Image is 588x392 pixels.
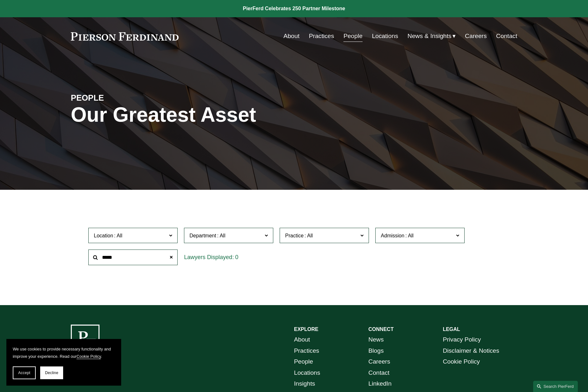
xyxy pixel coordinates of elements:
[189,233,216,238] span: Department
[94,233,113,238] span: Location
[235,254,238,260] span: 0
[40,366,63,379] button: Decline
[285,233,304,238] span: Practice
[443,334,481,345] a: Privacy Policy
[368,367,389,379] a: Contact
[533,381,578,392] a: Search this site
[77,354,101,359] a: Cookie Policy
[309,30,334,42] a: Practices
[283,30,299,42] a: About
[294,334,310,345] a: About
[71,93,182,103] h4: PEOPLE
[465,30,487,42] a: Careers
[18,371,30,375] span: Accept
[368,378,392,389] a: LinkedIn
[294,378,315,389] a: Insights
[443,327,460,332] strong: LEGAL
[45,371,58,375] span: Decline
[294,356,313,367] a: People
[381,233,404,238] span: Admission
[294,367,320,379] a: Locations
[368,356,390,367] a: Careers
[294,345,319,357] a: Practices
[408,31,452,42] span: News & Insights
[294,327,318,332] strong: EXPLORE
[443,356,480,367] a: Cookie Policy
[71,103,368,127] h1: Our Greatest Asset
[368,345,384,357] a: Blogs
[372,30,398,42] a: Locations
[408,30,456,42] a: folder dropdown
[13,345,115,360] p: We use cookies to provide necessary functionality and improve your experience. Read our .
[496,30,517,42] a: Contact
[368,334,384,345] a: News
[368,327,393,332] strong: CONNECT
[343,30,363,42] a: People
[443,345,499,357] a: Disclaimer & Notices
[13,366,36,379] button: Accept
[6,339,121,386] section: Cookie banner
